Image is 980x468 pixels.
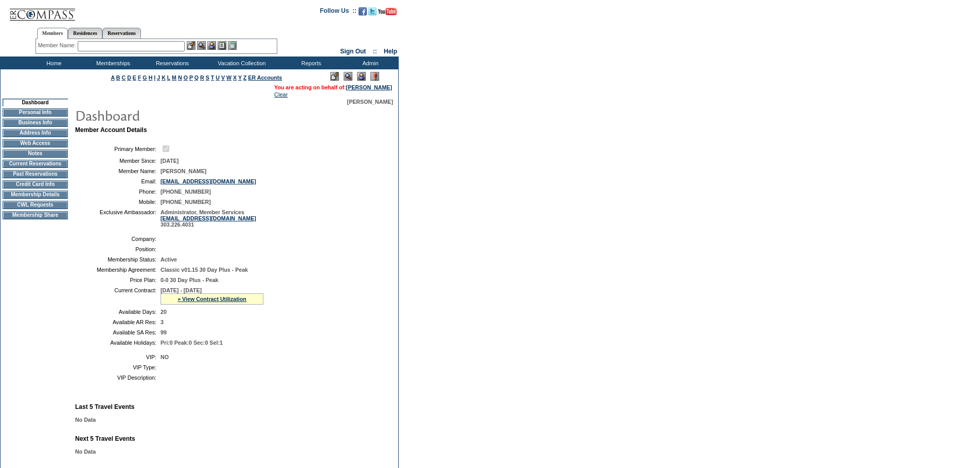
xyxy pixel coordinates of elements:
td: Position: [79,246,156,252]
span: :: [373,48,377,55]
a: G [142,74,147,81]
a: K [162,74,166,81]
td: Phone: [79,189,156,195]
td: Follow Us :: [320,6,357,18]
td: Address Info [3,129,68,137]
a: W [226,74,231,81]
td: Membership Details [3,191,68,199]
a: Follow us on Twitter [368,10,377,16]
td: VIP Description: [79,375,156,381]
td: Reservations [141,57,201,69]
span: [PERSON_NAME] [347,99,393,105]
td: Current Contract: [79,287,156,305]
b: Member Account Details [75,126,147,134]
td: Mobile: [79,199,156,205]
a: F [138,74,141,81]
td: Available SA Res: [79,329,156,335]
td: VIP: [79,354,156,360]
a: C [121,74,126,81]
a: U [216,74,220,81]
td: Memberships [82,57,141,69]
td: Available Days: [79,309,156,315]
td: Email: [79,178,156,184]
td: Past Reservations [3,170,68,178]
span: [PHONE_NUMBER] [161,189,211,195]
td: Member Since: [79,158,156,164]
img: Reservations [218,41,226,50]
td: Reports [280,57,340,69]
a: Z [243,74,247,81]
td: Current Reservations [3,160,68,168]
td: Available Holidays: [79,340,156,346]
b: Last 5 Travel Events [75,403,134,410]
span: [DATE] [161,158,179,164]
a: X [233,74,237,81]
td: Credit Card Info [3,180,68,189]
a: [EMAIL_ADDRESS][DOMAIN_NAME] [161,215,256,221]
span: 99 [161,329,167,335]
img: Become our fan on Facebook [359,7,367,15]
a: Members [37,28,68,39]
a: [EMAIL_ADDRESS][DOMAIN_NAME] [161,178,256,184]
a: O [184,74,188,81]
span: 20 [161,309,167,315]
td: Membership Share [3,211,68,219]
a: N [178,74,182,81]
a: Help [384,48,397,55]
a: Q [194,74,199,81]
b: Next 5 Travel Events [75,435,135,442]
td: Exclusive Ambassador: [79,209,156,228]
a: [PERSON_NAME] [346,84,392,90]
img: Log Concern/Member Elevation [370,72,379,81]
a: M [172,74,176,81]
a: T [211,74,215,81]
td: Business Info [3,119,68,127]
span: NO [161,354,169,360]
td: Dashboard [3,99,68,106]
td: VIP Type: [79,364,156,370]
a: S [206,74,209,81]
a: » View Contract Utilization [177,296,246,302]
td: Notes [3,149,68,158]
a: Reservations [102,28,141,39]
a: J [157,74,160,81]
a: ER Accounts [248,74,282,81]
a: E [133,74,136,81]
a: A [111,74,115,81]
td: Web Access [3,139,68,147]
a: R [200,74,204,81]
span: [DATE] - [DATE] [161,287,202,293]
td: Membership Status: [79,256,156,263]
td: Available AR Res: [79,319,156,325]
span: Active [161,256,177,263]
td: CWL Requests [3,201,68,209]
img: Edit Mode [330,72,339,81]
img: View [197,41,206,50]
td: Admin [340,57,399,69]
a: Y [238,74,242,81]
a: Clear [274,91,288,98]
td: Member Name: [79,168,156,174]
span: You are acting on behalf of: [274,84,392,90]
img: View Mode [344,72,352,81]
a: D [127,74,131,81]
td: Personal Info [3,108,68,117]
a: L [167,74,170,81]
a: B [116,74,120,81]
div: Member Name: [38,41,78,50]
a: Sign Out [340,48,366,55]
a: Become our fan on Facebook [359,10,367,16]
td: Home [23,57,82,69]
div: No Data [75,417,392,423]
img: Impersonate [357,72,366,81]
td: Primary Member: [79,144,156,154]
a: H [149,74,153,81]
td: Membership Agreement: [79,267,156,273]
a: V [221,74,225,81]
td: Price Plan: [79,277,156,283]
a: P [189,74,193,81]
span: [PERSON_NAME] [161,168,206,174]
a: Subscribe to our YouTube Channel [378,10,397,16]
img: b_edit.gif [187,41,195,50]
img: Impersonate [207,41,216,50]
